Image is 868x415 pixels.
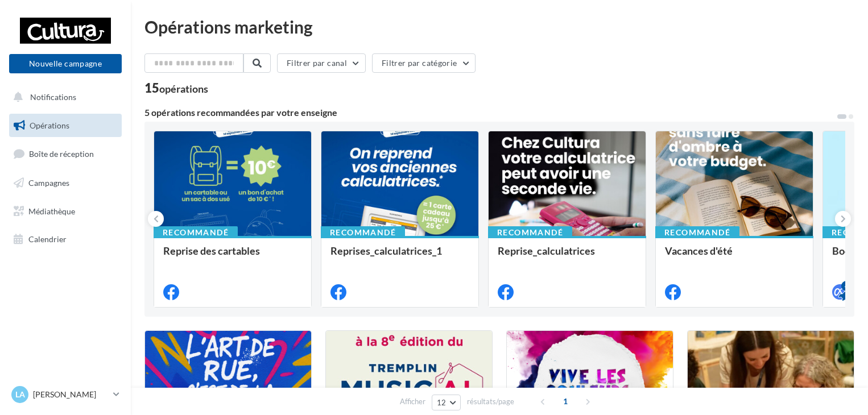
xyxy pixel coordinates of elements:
div: Recommandé [488,226,572,239]
button: Filtrer par catégorie [372,53,476,73]
div: 5 opérations recommandées par votre enseigne [144,108,836,117]
span: La [15,389,25,400]
div: 4 [841,281,852,291]
a: Médiathèque [7,200,124,223]
a: Campagnes [7,171,124,195]
span: Calendrier [28,234,67,244]
p: [PERSON_NAME] [33,389,109,400]
div: Reprise des cartables [163,245,302,268]
span: Boîte de réception [29,149,94,159]
a: Opérations [7,114,124,138]
div: Reprises_calculatrices_1 [330,245,469,268]
div: Recommandé [655,226,739,239]
span: 12 [437,398,447,407]
button: Notifications [7,85,119,109]
span: Campagnes [28,178,69,188]
a: Calendrier [7,227,124,251]
span: 1 [556,392,574,410]
button: Filtrer par canal [277,53,366,73]
span: Notifications [30,92,76,102]
a: Boîte de réception [7,142,124,166]
span: Médiathèque [28,206,75,215]
button: Nouvelle campagne [9,54,122,73]
div: Opérations marketing [144,18,854,35]
div: Recommandé [321,226,405,239]
div: 15 [144,82,208,94]
span: Afficher [400,396,425,407]
div: opérations [159,84,208,94]
button: 12 [432,395,461,410]
div: Vacances d'été [665,245,804,268]
div: Reprise_calculatrices [498,245,636,268]
a: La [PERSON_NAME] [9,384,122,405]
div: Recommandé [154,226,238,239]
span: Opérations [30,121,69,130]
span: résultats/page [467,396,514,407]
